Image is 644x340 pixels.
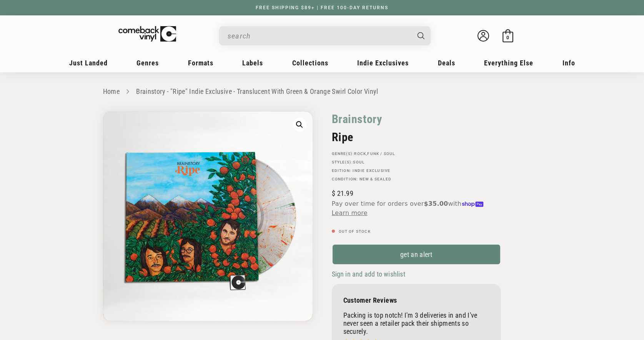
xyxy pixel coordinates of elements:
span: Deals [438,59,455,67]
h2: Ripe [332,130,501,144]
p: Edition: [332,168,501,173]
span: Indie Exclusives [357,59,409,67]
a: Home [103,87,120,95]
div: Search [219,26,431,45]
p: Packing is top notch! I'm 3 deliveries in and I've never seen a retailer pack their shipments so ... [343,311,489,335]
span: Everything Else [484,59,533,67]
span: Genres [136,59,159,67]
p: Customer Reviews [343,296,489,304]
a: Funk / Soul [367,152,395,156]
p: Condition: New & Sealed [332,177,501,182]
a: Brainstory [332,112,382,127]
a: Brainstory - "Ripe" Indie Exclusive - Translucent With Green & Orange Swirl Color Vinyl [136,87,378,95]
span: Info [562,59,575,67]
button: Search [411,26,431,45]
button: Sign in and add to wishlist [332,270,408,278]
span: $ [332,189,335,197]
a: get an alert [332,244,501,265]
p: STYLE(S): [332,160,501,165]
span: 0 [506,35,509,40]
a: FREE SHIPPING $89+ | FREE 100-DAY RETURNS [248,5,396,10]
span: Just Landed [69,59,108,67]
p: GENRE(S): , [332,152,501,156]
p: Out of stock [332,229,501,234]
span: 21.99 [332,189,353,197]
a: Soul [353,160,364,164]
span: Sign in and add to wishlist [332,270,405,278]
span: Labels [242,59,263,67]
span: Formats [188,59,213,67]
nav: breadcrumbs [103,86,541,97]
input: search [228,28,410,44]
a: Rock [354,152,366,156]
span: Collections [292,59,328,67]
a: Indie Exclusive [353,168,390,173]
